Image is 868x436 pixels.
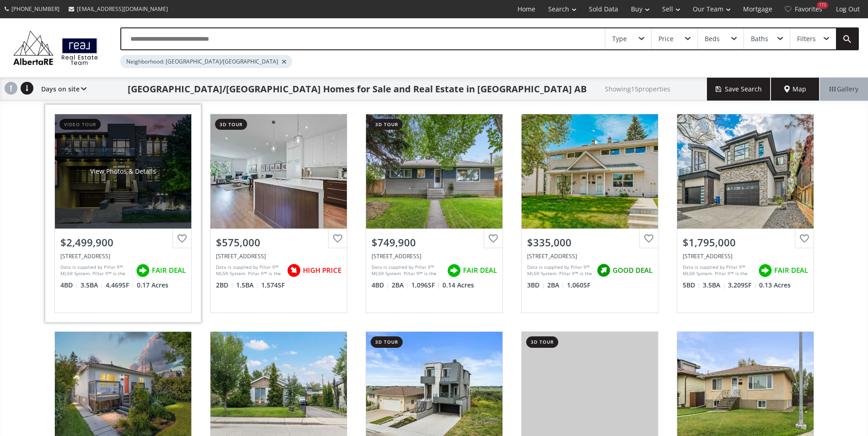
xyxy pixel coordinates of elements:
[411,281,440,290] span: 1,096 SF
[527,235,652,250] div: $335,000
[81,281,103,290] span: 3.5 BA
[683,281,701,290] span: 5 BD
[216,281,234,290] span: 2 BD
[512,105,668,322] a: $335,000[STREET_ADDRESS]Data is supplied by Pillar 9™ MLS® System. Pillar 9™ is the owner of the ...
[303,266,341,275] span: HIGH PRICE
[797,36,816,42] div: Filters
[683,264,754,277] div: Data is supplied by Pillar 9™ MLS® System. Pillar 9™ is the owner of the copyright in its MLS® Sy...
[594,261,613,280] img: rating icon
[106,281,135,290] span: 4,469 SF
[201,105,356,322] a: 3d tour$575,000[STREET_ADDRESS]Data is supplied by Pillar 9™ MLS® System. Pillar 9™ is the owner ...
[120,55,292,68] div: Neighborhood: [GEOGRAPHIC_DATA]/[GEOGRAPHIC_DATA]
[668,105,823,322] a: $1,795,000[STREET_ADDRESS]Data is supplied by Pillar 9™ MLS® System. Pillar 9™ is the owner of th...
[527,281,545,290] span: 3 BD
[547,281,565,290] span: 2 BA
[64,0,173,17] a: [EMAIL_ADDRESS][DOMAIN_NAME]
[356,105,512,322] a: 3d tour$749,900[STREET_ADDRESS]Data is supplied by Pillar 9™ MLS® System. Pillar 9™ is the owner ...
[90,167,156,176] div: View Photos & Details
[372,264,442,277] div: Data is supplied by Pillar 9™ MLS® System. Pillar 9™ is the owner of the copyright in its MLS® Sy...
[37,78,86,101] div: Days on site
[372,281,389,290] span: 4 BD
[605,85,670,92] h2: Showing 15 properties
[236,281,259,290] span: 1.5 BA
[817,2,828,9] div: 173
[60,264,131,277] div: Data is supplied by Pillar 9™ MLS® System. Pillar 9™ is the owner of the copyright in its MLS® Sy...
[442,281,474,290] span: 0.14 Acres
[784,85,806,94] span: Map
[613,266,652,275] span: GOOD DEAL
[60,281,78,290] span: 4 BD
[728,281,757,290] span: 3,209 SF
[527,264,592,277] div: Data is supplied by Pillar 9™ MLS® System. Pillar 9™ is the owner of the copyright in its MLS® Sy...
[216,252,341,260] div: 455 20 Avenue NE, Calgary, AB T2E 1R3
[216,235,341,250] div: $575,000
[759,281,791,290] span: 0.13 Acres
[152,266,186,275] span: FAIR DEAL
[683,235,808,250] div: $1,795,000
[612,36,627,42] div: Type
[45,105,201,322] a: video tourView Photos & Details$2,499,900[STREET_ADDRESS]Data is supplied by Pillar 9™ MLS® Syste...
[567,281,590,290] span: 1,060 SF
[60,252,186,260] div: 2216 8 Street NE, Calgary, AB T2E 4H6
[707,78,771,101] button: Save Search
[774,266,808,275] span: FAIR DEAL
[392,281,409,290] span: 2 BA
[372,235,497,250] div: $749,900
[771,78,819,101] div: Map
[77,5,168,13] span: [EMAIL_ADDRESS][DOMAIN_NAME]
[261,281,285,290] span: 1,574 SF
[285,261,303,280] img: rating icon
[756,261,774,280] img: rating icon
[705,36,720,42] div: Beds
[445,261,463,280] img: rating icon
[703,281,726,290] span: 3.5 BA
[128,83,587,96] h1: [GEOGRAPHIC_DATA]/[GEOGRAPHIC_DATA] Homes for Sale and Real Estate in [GEOGRAPHIC_DATA] AB
[216,264,282,277] div: Data is supplied by Pillar 9™ MLS® System. Pillar 9™ is the owner of the copyright in its MLS® Sy...
[751,36,768,42] div: Baths
[819,78,868,101] div: Gallery
[830,85,858,94] span: Gallery
[137,281,168,290] span: 0.17 Acres
[134,261,152,280] img: rating icon
[658,36,674,42] div: Price
[372,252,497,260] div: 23 Moncton Road NE, Calgary, AB T2E 5P9
[11,5,59,13] span: [PHONE_NUMBER]
[60,235,186,250] div: $2,499,900
[463,266,497,275] span: FAIR DEAL
[9,28,102,67] img: Logo
[683,252,808,260] div: 419 29 Avenue NE, Calgary, AB T2E 2C6
[527,252,652,260] div: 3317 6 Street NE, Calgary, AB T2E 8Y9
